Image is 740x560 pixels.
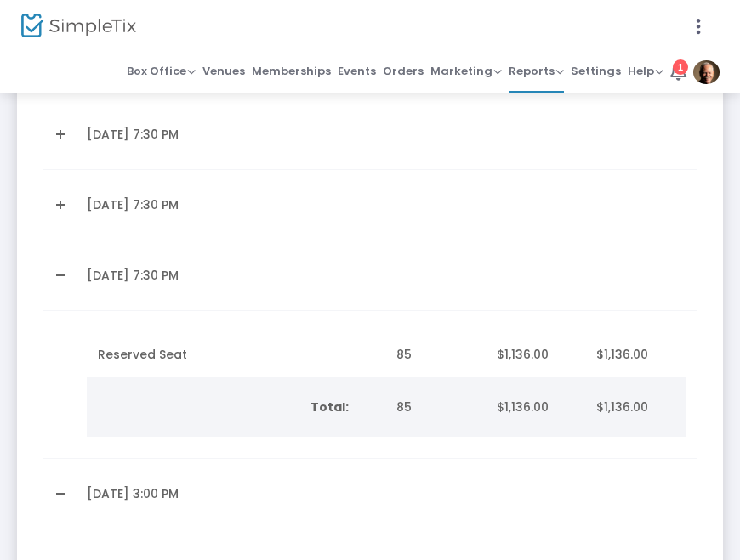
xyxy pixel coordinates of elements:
span: Venues [202,59,245,83]
div: 1 [673,59,688,75]
a: Marketing [430,51,502,93]
a: Collapse Details [54,480,66,507]
span: Reserved Seat [98,346,187,363]
a: Collapse Details [54,262,66,289]
span: $1,136.00 [596,399,648,416]
a: Orders [383,51,424,93]
td: [DATE] 7:30 PM [77,99,387,170]
b: Total: [310,399,349,416]
a: Settings [571,51,621,93]
span: $1,136.00 [497,399,549,416]
span: 85 [396,399,412,416]
a: Reports [509,51,564,93]
td: [DATE] 3:00 PM [77,459,387,529]
div: Data table [88,333,686,376]
span: $1,136.00 [596,346,648,363]
span: Help [628,63,663,79]
a: Memberships [252,51,331,93]
a: Help [628,51,663,93]
a: Events [338,51,376,93]
a: Box Office [127,51,196,93]
span: Memberships [252,59,331,83]
span: Settings [571,59,621,83]
span: Marketing [430,63,502,79]
td: [DATE] 7:30 PM [77,170,387,240]
span: Reports [509,63,564,79]
span: Events [338,59,376,83]
a: Expand Details [54,191,66,218]
td: [DATE] 7:30 PM [77,240,387,311]
span: Box Office [127,63,196,79]
a: Expand Details [54,121,66,148]
span: $1,136.00 [497,346,549,363]
span: 85 [396,346,412,363]
a: Venues [202,51,245,93]
span: Orders [383,59,424,83]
